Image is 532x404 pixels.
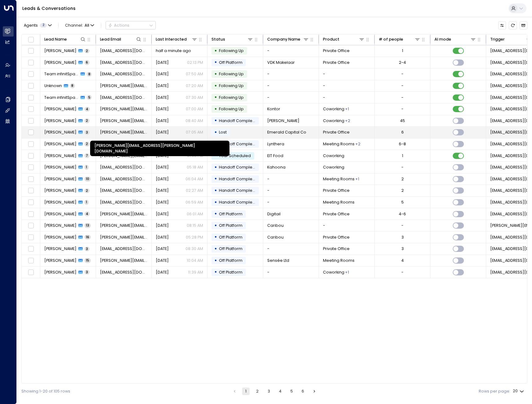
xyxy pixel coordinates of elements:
[219,235,242,240] span: Off Platform
[156,258,169,263] span: Feb 26, 2025
[100,165,148,170] span: shaulsolomon@gmail.com
[214,128,217,137] div: •
[277,388,284,395] button: Go to page 4
[85,118,89,123] span: 2
[319,220,375,231] td: -
[399,211,406,217] div: 4-6
[214,244,217,254] div: •
[214,209,217,219] div: •
[323,153,344,159] span: Coworking
[63,21,96,29] button: Channel:All
[100,71,148,77] span: info@infinitspace.com
[319,80,375,92] td: -
[186,106,203,112] p: 07:00 AM
[27,117,34,125] span: Toggle select row
[263,173,319,185] td: -
[44,270,76,275] span: Yao Yifei
[345,270,349,275] div: Private Office
[85,142,89,146] span: 2
[219,71,244,77] span: Following Up
[27,222,34,229] span: Toggle select row
[44,235,76,240] span: Juan Andrade
[219,60,242,65] span: Off Platform
[219,83,244,88] span: Following Up
[400,118,405,124] div: 45
[219,200,259,205] span: Handoff Completed
[156,36,187,43] div: Last Interacted
[214,116,217,125] div: •
[27,269,34,276] span: Toggle select row
[323,188,350,193] span: Private Office
[219,118,259,123] span: Handoff Completed
[27,199,34,206] span: Toggle select row
[263,185,319,196] td: -
[319,68,375,80] td: -
[187,258,203,263] p: 10:04 AM
[401,130,404,135] div: 6
[401,200,404,205] div: 5
[323,48,350,54] span: Private Office
[40,23,47,28] span: 2
[27,82,34,90] span: Toggle select row
[156,235,169,240] span: Feb 14, 2025
[490,36,505,43] div: Trigger
[156,165,169,170] span: Aug 28, 2025
[509,21,517,29] span: Refresh
[323,141,355,147] span: Meeting Rooms
[267,141,284,147] span: Lynthera
[186,188,203,193] p: 02:27 AM
[323,270,344,275] span: Coworking
[267,165,286,170] span: Kahoona
[186,83,203,89] p: 07:20 AM
[27,164,34,171] span: Toggle select row
[323,36,339,43] div: Product
[156,48,191,54] span: half a minute ago
[288,388,295,395] button: Go to page 5
[263,266,319,278] td: -
[100,130,148,135] span: edward.cecil@newsteer.co.uk
[44,130,76,135] span: Edward Cecil
[100,83,148,89] span: dalal-saud@hotmail.com
[44,176,76,182] span: Hamza Hameed
[479,389,510,394] label: Rows per page:
[219,165,259,170] span: Handoff Completed
[85,247,89,251] span: 3
[156,106,169,112] span: Sep 08, 2025
[311,388,318,395] button: Go to next page
[100,258,148,263] span: sharon.hilton@sensee.co.uk
[85,235,91,239] span: 16
[85,60,89,65] span: 6
[21,21,54,29] button: Agents2
[186,235,203,240] p: 05:28 PM
[156,223,169,228] span: Mar 13, 2025
[219,211,242,217] span: Off Platform
[323,60,350,65] span: Private Office
[27,234,34,241] span: Toggle select row
[265,388,273,395] button: Go to page 3
[188,270,203,275] p: 11:39 AM
[27,59,34,66] span: Toggle select row
[100,235,148,240] span: juan@usecaribou.com
[267,130,306,135] span: Emerald Capital Co
[401,188,404,193] div: 2
[267,118,299,124] span: Sisk
[401,95,403,100] div: -
[399,60,406,65] div: 2-4
[70,83,75,88] span: 8
[27,94,34,101] span: Toggle select row
[214,221,217,231] div: •
[44,106,76,112] span: Tasha Giddings
[355,141,360,147] div: Private Office,Self-contained floor
[185,118,203,124] p: 08:40 AM
[156,118,169,124] span: Sep 04, 2025
[100,95,148,100] span: info@infinitspace.com
[401,165,403,170] div: -
[345,106,349,112] div: Private Office
[85,200,89,204] span: 1
[263,243,319,255] td: -
[263,45,319,57] td: -
[402,48,403,54] div: 1
[267,60,295,65] span: VDK Makelaar
[186,71,203,77] p: 07:50 AM
[85,130,89,135] span: 3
